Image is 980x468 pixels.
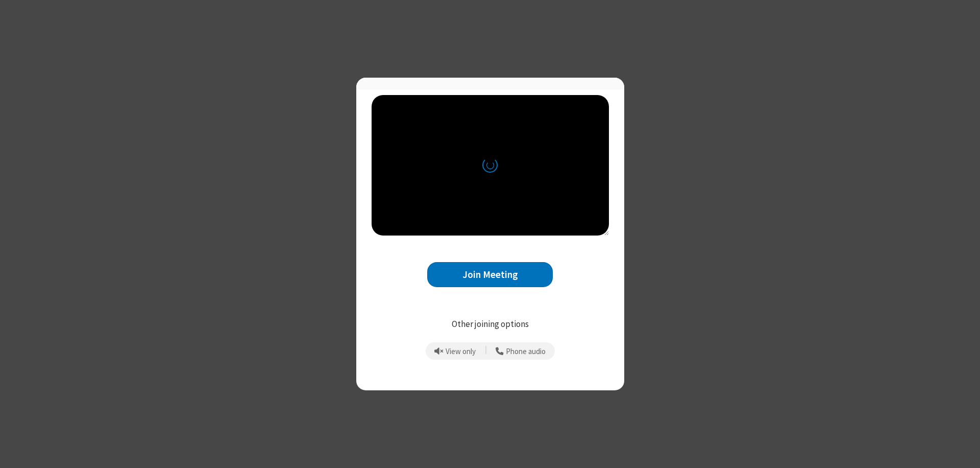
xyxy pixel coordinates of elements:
[372,318,609,331] p: Other joining options
[431,342,480,360] button: Prevent echo when there is already an active mic and speaker in the room.
[446,347,476,356] span: View only
[492,342,550,360] button: Use your phone for mic and speaker while you view the meeting on this device.
[506,347,546,356] span: Phone audio
[427,262,553,287] button: Join Meeting
[485,344,487,358] span: |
